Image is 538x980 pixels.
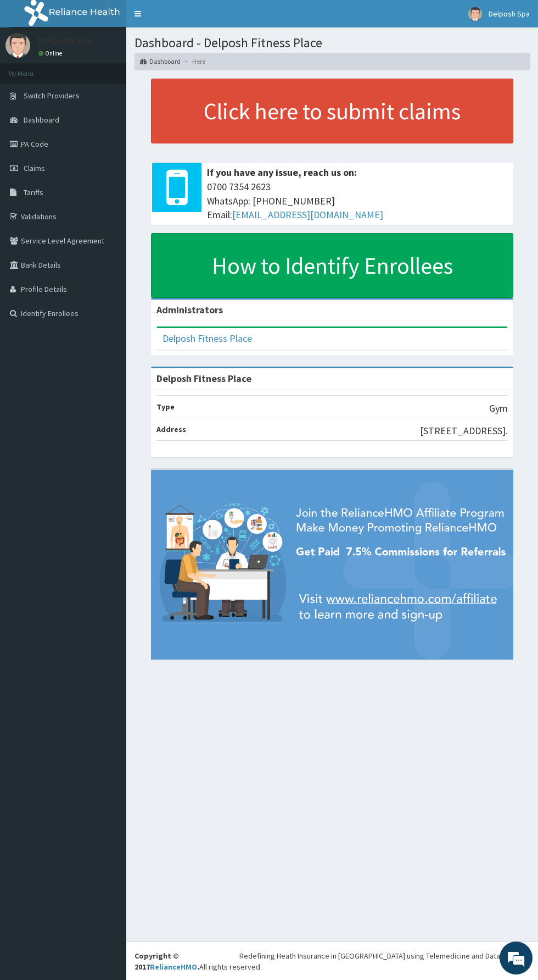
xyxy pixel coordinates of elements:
strong: Copyright © 2017 . [134,951,199,972]
b: Type [156,402,175,412]
img: User Image [468,7,482,21]
b: Address [156,424,186,434]
a: Online [38,49,65,57]
strong: Delposh Fitness Place [156,372,251,385]
a: Delposh Fitness Place [162,332,252,345]
h1: Dashboard - Delposh Fitness Place [134,36,530,50]
a: [EMAIL_ADDRESS][DOMAIN_NAME] [232,208,383,221]
p: [STREET_ADDRESS]. [420,424,508,438]
b: Administrators [156,303,223,316]
b: If you have any issue, reach us on: [207,166,357,179]
span: Claims [24,163,45,173]
span: Switch Providers [24,91,80,101]
li: Here [182,57,205,66]
a: RelianceHMO [150,962,197,972]
a: Dashboard [140,57,181,66]
span: Dashboard [24,115,59,125]
a: Click here to submit claims [151,79,513,143]
span: Delposh Spa [489,9,530,19]
div: Redefining Heath Insurance in [GEOGRAPHIC_DATA] using Telemedicine and Data Science! [239,950,530,961]
p: Gym [489,401,508,416]
img: User Image [5,33,30,58]
span: Tariffs [24,187,43,197]
a: How to Identify Enrollees [151,233,513,298]
img: provider-team-banner.png [151,470,513,660]
p: Delposh Spa [38,36,92,46]
span: 0700 7354 2623 WhatsApp: [PHONE_NUMBER] Email: [207,180,508,222]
